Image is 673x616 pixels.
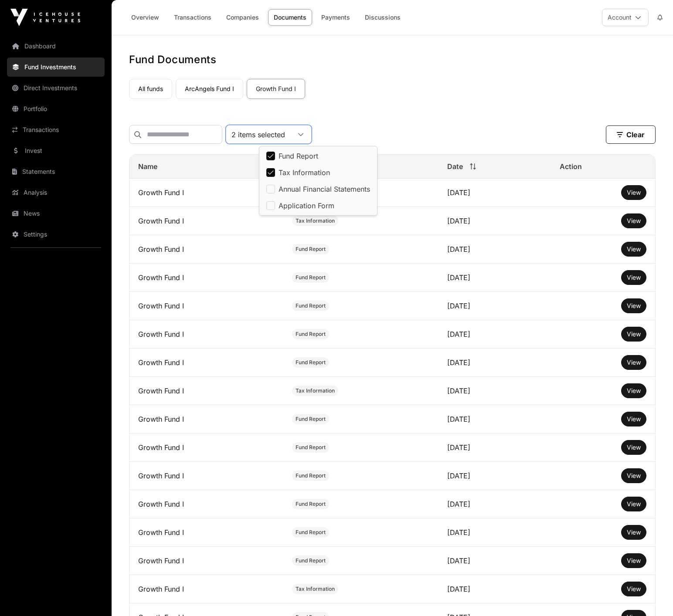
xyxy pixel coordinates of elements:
[129,377,283,405] td: Growth Fund I
[621,213,646,228] button: View
[129,518,283,547] td: Growth Fund I
[296,274,326,281] span: Fund Report
[7,225,105,244] a: Settings
[176,79,243,99] a: ArcAngels Fund I
[627,245,641,253] span: View
[627,386,641,395] a: View
[627,330,641,338] span: View
[261,198,375,213] li: Application Form
[627,245,641,254] a: View
[247,79,305,99] a: Growth Fund I
[627,188,641,197] a: View
[129,575,283,603] td: Growth Fund I
[126,9,165,26] a: Overview
[138,161,157,172] span: Name
[627,415,641,423] span: View
[438,518,551,547] td: [DATE]
[10,9,80,26] img: Icehouse Ventures Logo
[279,152,318,159] span: Fund Report
[627,330,641,338] a: View
[621,553,646,568] button: View
[627,358,641,367] a: View
[627,189,641,196] span: View
[359,9,406,26] a: Discussions
[129,433,283,462] td: Growth Fund I
[438,377,551,405] td: [DATE]
[316,9,356,26] a: Payments
[129,349,283,377] td: Growth Fund I
[627,273,641,282] a: View
[438,292,551,320] td: [DATE]
[627,471,641,480] a: View
[627,443,641,452] a: View
[129,462,283,490] td: Growth Fund I
[279,202,334,209] span: Application Form
[438,405,551,433] td: [DATE]
[627,387,641,394] span: View
[606,125,656,144] button: Clear
[7,183,105,202] a: Analysis
[296,331,326,338] span: Fund Report
[279,169,330,176] span: Tax Information
[7,141,105,160] a: Invest
[621,185,646,200] button: View
[447,161,463,172] span: Date
[621,270,646,285] button: View
[621,497,646,511] button: View
[627,500,641,508] a: View
[7,78,105,98] a: Direct Investments
[261,181,375,197] li: Annual Financial Statements
[438,207,551,235] td: [DATE]
[129,490,283,518] td: Growth Fund I
[129,53,656,67] h1: Fund Documents
[627,528,641,537] a: View
[296,557,326,564] span: Fund Report
[602,9,649,26] button: Account
[296,217,335,224] span: Tax Information
[129,264,283,292] td: Growth Fund I
[621,298,646,313] button: View
[627,585,641,593] a: View
[296,246,326,253] span: Fund Report
[268,9,312,26] a: Documents
[621,242,646,257] button: View
[296,586,335,592] span: Tax Information
[621,468,646,483] button: View
[627,301,641,310] a: View
[129,179,283,207] td: Growth Fund I
[438,547,551,575] td: [DATE]
[7,99,105,118] a: Portfolio
[627,556,641,565] a: View
[168,9,217,26] a: Transactions
[621,383,646,398] button: View
[627,217,641,225] a: View
[627,585,641,592] span: View
[129,79,172,99] a: All funds
[296,529,326,536] span: Fund Report
[627,359,641,366] span: View
[129,235,283,264] td: Growth Fund I
[221,9,265,26] a: Companies
[261,148,375,164] li: Fund Report
[7,58,105,77] a: Fund Investments
[7,37,105,56] a: Dashboard
[296,359,326,366] span: Fund Report
[438,433,551,462] td: [DATE]
[627,274,641,281] span: View
[438,462,551,490] td: [DATE]
[438,264,551,292] td: [DATE]
[627,500,641,508] span: View
[438,575,551,603] td: [DATE]
[627,557,641,564] span: View
[438,320,551,349] td: [DATE]
[129,547,283,575] td: Growth Fund I
[296,444,326,451] span: Fund Report
[261,165,375,180] li: Tax Information
[129,292,283,320] td: Growth Fund I
[296,501,326,508] span: Fund Report
[560,161,582,172] span: Action
[629,574,673,616] iframe: Chat Widget
[621,582,646,596] button: View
